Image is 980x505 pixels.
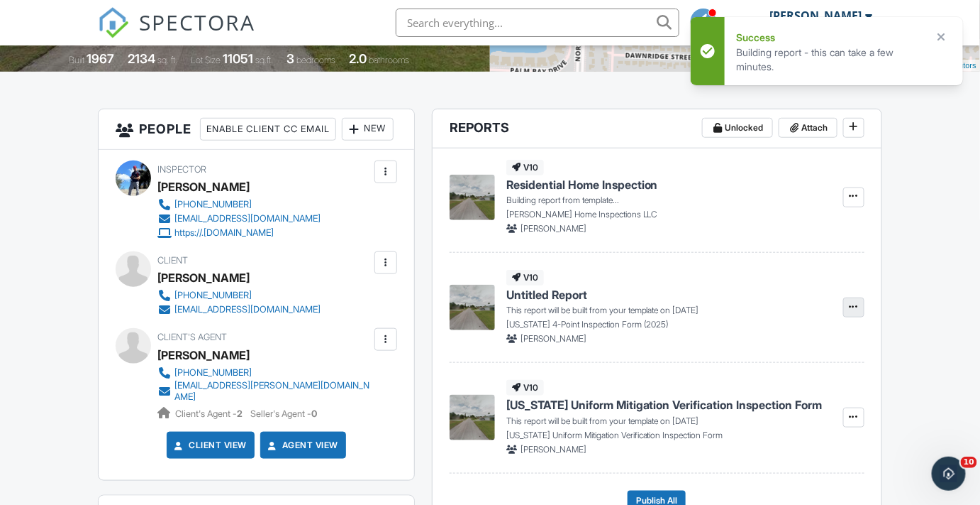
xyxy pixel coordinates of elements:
div: 2134 [128,51,156,66]
div: [PHONE_NUMBER] [174,367,252,379]
span: sq. ft. [158,55,178,65]
a: [PHONE_NUMBER] [157,288,321,303]
span: sq.ft. [256,55,274,65]
span: SPECTORA [139,7,255,37]
a: SPECTORA [98,19,255,49]
a: [PHONE_NUMBER] [157,197,321,212]
iframe: Intercom live chat [932,457,966,491]
a: [PHONE_NUMBER] [157,366,371,380]
span: 10 [961,457,977,468]
div: https://.[DOMAIN_NAME] [174,227,274,239]
span: Seller's Agent - [250,408,317,419]
div: [PHONE_NUMBER] [174,290,252,301]
div: 11051 [223,51,254,66]
a: [EMAIL_ADDRESS][PERSON_NAME][DOMAIN_NAME] [157,380,371,403]
span: bedrooms [297,55,336,65]
span: Built [69,55,85,65]
h3: People [99,109,414,150]
a: [PERSON_NAME] [157,344,250,366]
div: 1967 [87,51,115,66]
div: [PERSON_NAME] [157,267,250,288]
div: [EMAIL_ADDRESS][DOMAIN_NAME] [174,213,321,224]
span: Client's Agent [157,332,227,342]
div: [EMAIL_ADDRESS][DOMAIN_NAME] [174,304,321,315]
span: bathrooms [369,55,410,65]
span: Lot Size [191,55,221,65]
div: 3 [287,51,295,66]
a: [EMAIL_ADDRESS][DOMAIN_NAME] [157,212,321,226]
div: [EMAIL_ADDRESS][PERSON_NAME][DOMAIN_NAME] [174,380,371,403]
div: [PERSON_NAME] [770,9,862,23]
input: Search everything... [396,9,679,37]
span: Client's Agent - [175,408,245,419]
div: New [342,118,394,141]
div: Enable Client CC Email [200,118,336,141]
span: Client [157,255,188,266]
a: https://.[DOMAIN_NAME] [157,226,321,240]
div: [PHONE_NUMBER] [174,199,252,210]
strong: 2 [237,408,243,419]
a: [EMAIL_ADDRESS][DOMAIN_NAME] [157,303,321,317]
div: [PERSON_NAME] [157,176,250,197]
a: Agent View [265,438,338,452]
div: 2.0 [350,51,367,66]
img: The Best Home Inspection Software - Spectora [98,7,129,38]
span: Inspector [157,164,206,175]
strong: 0 [311,408,317,419]
a: Client View [172,438,247,452]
